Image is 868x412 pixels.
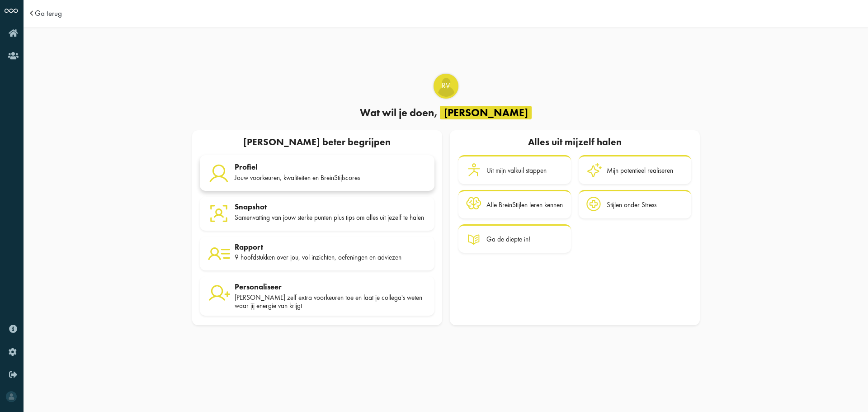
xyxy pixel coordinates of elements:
[235,253,427,261] div: 9 hoofdstukken over jou, vol inzichten, oefeningen en adviezen
[200,155,434,191] a: Profiel Jouw voorkeuren, kwaliteiten en BreinStijlscores
[486,201,563,209] div: Alle BreinStijlen leren kennen
[235,242,427,251] div: Rapport
[440,106,532,119] span: [PERSON_NAME]
[235,162,427,171] div: Profiel
[434,81,458,91] span: RV
[486,235,530,243] div: Ga de diepte in!
[458,155,571,184] a: Uit mijn valkuil stappen
[196,134,438,152] div: [PERSON_NAME] beter begrijpen
[458,190,571,219] a: Alle BreinStijlen leren kennen
[458,134,692,152] div: Alles uit mijzelf halen
[235,294,427,310] div: [PERSON_NAME] zelf extra voorkeuren toe en laat je collega's weten waar jij energie van krijgt
[200,237,434,271] a: Rapport 9 hoofdstukken over jou, vol inzichten, oefeningen en adviezen
[35,9,62,17] a: Ga terug
[607,166,673,175] div: Mijn potentieel realiseren
[486,166,547,175] div: Uit mijn valkuil stappen
[235,282,427,291] div: Personaliseer
[458,224,571,253] a: Ga de diepte in!
[360,106,438,119] span: Wat wil je doen,
[200,197,434,231] a: Snapshot Samenvatting van jouw sterke punten plus tips om alles uit jezelf te halen
[235,213,427,222] div: Samenvatting van jouw sterke punten plus tips om alles uit jezelf te halen
[607,201,656,209] div: Stijlen onder Stress
[434,74,458,99] div: Robin Vreeswijk
[235,202,427,211] div: Snapshot
[579,155,691,184] a: Mijn potentieel realiseren
[579,190,691,219] a: Stijlen onder Stress
[200,276,434,316] a: Personaliseer [PERSON_NAME] zelf extra voorkeuren toe en laat je collega's weten waar jij energie...
[235,174,427,182] div: Jouw voorkeuren, kwaliteiten en BreinStijlscores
